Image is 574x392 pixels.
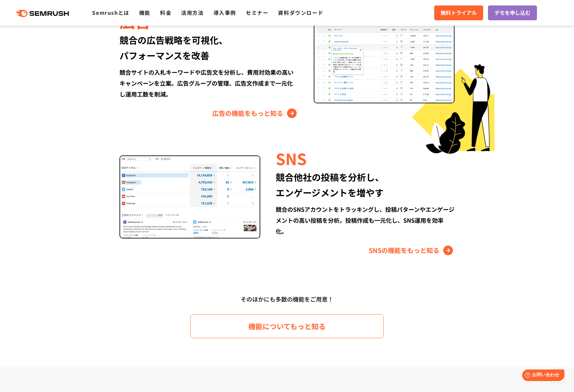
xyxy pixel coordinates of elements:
[120,67,298,99] div: 競合サイトの入札キーワードや広告文を分析し、費用対効果の高いキャンペーンを立案。広告グループの管理、広告文作成まで一元化し運用工数を削減。
[494,9,531,17] span: デモを申し込む
[369,245,454,256] a: SNSの機能をもっと知る
[190,314,384,338] a: 機能についてもっと知る
[517,367,567,385] iframe: Help widget launcher
[441,9,477,17] span: 無料トライアル
[212,108,298,118] a: 広告の機能をもっと知る
[160,9,171,16] a: 料金
[246,9,268,16] a: セミナー
[278,9,323,16] a: 資料ダウンロード
[248,321,326,332] span: 機能についてもっと知る
[102,293,472,305] div: そのほかにも多数の機能をご用意！
[214,9,236,16] a: 導入事例
[139,9,150,16] a: 機能
[276,147,454,169] div: SNS
[434,5,483,20] a: 無料トライアル
[181,9,204,16] a: 活用方法
[276,169,454,200] div: 競合他社の投稿を分析し、 エンゲージメントを増やす
[488,5,537,20] a: デモを申し込む
[92,9,129,16] a: Semrushとは
[120,32,298,63] div: 競合の広告戦略を可視化、 パフォーマンスを改善
[276,204,454,237] div: 競合のSNSアカウントをトラッキングし、投稿パターンやエンゲージメントの高い投稿を分析。投稿作成も一元化し、SNS運用を効率化。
